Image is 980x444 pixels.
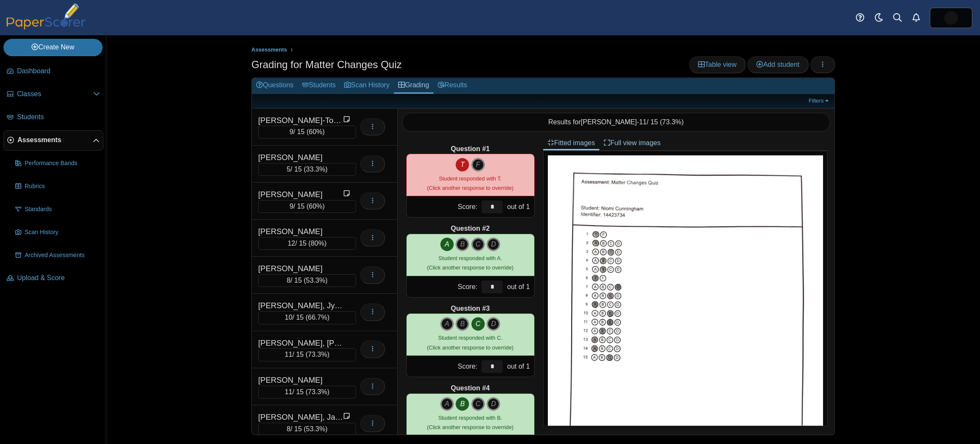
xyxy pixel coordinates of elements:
[288,240,295,247] span: 12
[17,135,93,145] span: Assessments
[290,128,293,135] span: 9
[451,384,490,393] b: Question #4
[12,176,103,197] a: Rubrics
[285,388,293,395] span: 11
[439,255,502,261] span: Student responded with A.
[12,199,103,220] a: Standards
[25,159,100,168] span: Performance Bands
[290,203,293,210] span: 9
[698,61,737,68] span: Table view
[930,8,972,28] a: ps.74CSeXsONR1xs8MJ
[907,9,926,27] a: Alerts
[451,304,490,313] b: Question #3
[3,107,103,128] a: Students
[308,388,327,395] span: 73.3%
[258,423,356,435] div: / 15 ( )
[439,175,502,182] span: Student responded with T.
[287,166,291,173] span: 5
[258,126,356,138] div: / 15 ( )
[456,317,469,331] i: B
[287,277,291,284] span: 8
[456,397,469,411] i: B
[433,78,471,94] a: Results
[471,158,485,172] i: F
[258,115,343,126] div: [PERSON_NAME]-Toppings, Tyshawn
[340,78,394,94] a: Scan History
[252,78,298,94] a: Questions
[471,238,485,251] i: C
[258,163,356,176] div: / 15 ( )
[285,314,293,321] span: 10
[440,317,454,331] i: A
[505,356,534,377] div: out of 1
[427,255,513,271] small: (Click another response to override)
[756,61,799,68] span: Add student
[258,338,343,349] div: [PERSON_NAME], [PERSON_NAME]
[258,237,356,250] div: / 15 ( )
[25,205,100,214] span: Standards
[285,351,293,358] span: 11
[407,196,480,217] div: Score:
[306,166,325,173] span: 33.3%
[309,203,322,210] span: 60%
[308,314,327,321] span: 66.7%
[251,57,402,72] h1: Grading for Matter Changes Quiz
[306,425,325,433] span: 53.3%
[298,78,340,94] a: Students
[427,415,513,430] small: (Click another response to override)
[747,56,808,73] a: Add student
[25,182,100,191] span: Rubrics
[12,222,103,243] a: Scan History
[306,277,325,284] span: 53.3%
[249,45,289,55] a: Assessments
[487,238,500,251] i: D
[258,386,356,398] div: / 15 ( )
[258,311,356,324] div: / 15 ( )
[258,375,343,386] div: [PERSON_NAME]
[407,356,480,377] div: Score:
[407,276,480,297] div: Score:
[599,136,665,150] a: Full view images
[427,175,513,191] small: (Click another response to override)
[311,240,324,247] span: 80%
[440,238,454,251] i: A
[251,46,287,53] span: Assessments
[258,412,343,423] div: [PERSON_NAME], Jaquesz
[258,200,356,213] div: / 15 ( )
[3,61,103,82] a: Dashboard
[258,274,356,287] div: / 15 ( )
[662,118,681,126] span: 73.3%
[944,11,958,25] img: ps.74CSeXsONR1xs8MJ
[3,268,103,289] a: Upload & Score
[309,128,322,135] span: 60%
[505,276,534,297] div: out of 1
[3,3,88,29] img: PaperScorer
[505,196,534,217] div: out of 1
[438,335,502,341] span: Student responded with C.
[17,66,100,76] span: Dashboard
[17,89,93,99] span: Classes
[689,56,746,73] a: Table view
[427,335,513,350] small: (Click another response to override)
[806,97,832,105] a: Filters
[12,153,103,174] a: Performance Bands
[451,144,490,154] b: Question #1
[944,11,958,25] span: Jasmine McNair
[440,397,454,411] i: A
[258,152,343,163] div: [PERSON_NAME]
[471,317,485,331] i: C
[451,224,490,233] b: Question #2
[439,415,502,421] span: Student responded with B.
[402,113,831,132] div: Results for - / 15 ( )
[12,245,103,266] a: Archived Assessments
[487,397,500,411] i: D
[17,273,100,283] span: Upload & Score
[3,23,88,31] a: PaperScorer
[287,425,291,433] span: 8
[3,39,103,56] a: Create New
[258,189,343,200] div: [PERSON_NAME]
[17,112,100,122] span: Students
[258,263,343,274] div: [PERSON_NAME]
[456,158,469,172] i: T
[639,118,647,126] span: 11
